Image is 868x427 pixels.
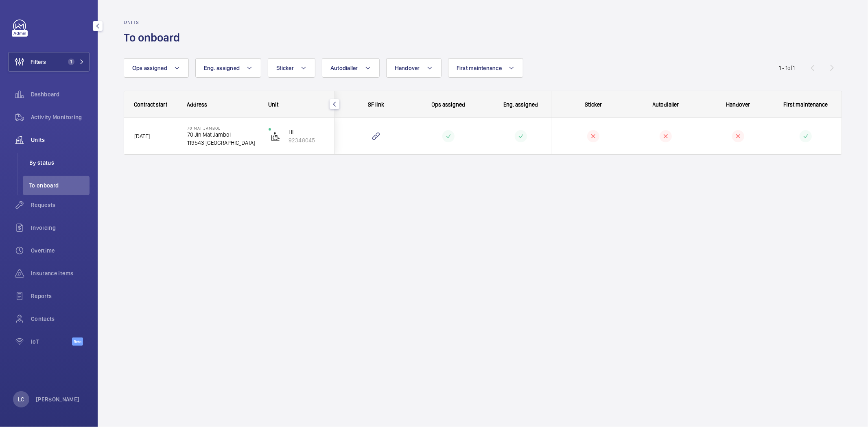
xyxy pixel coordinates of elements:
button: Autodialler [322,58,380,78]
span: Sticker [276,65,294,71]
button: Filters1 [8,52,90,72]
span: Invoicing [31,224,90,232]
p: 119543 [GEOGRAPHIC_DATA] [187,139,258,147]
span: Autodialler [653,101,679,108]
span: To onboard [29,181,90,190]
span: By status [29,159,90,167]
span: SF link [368,101,384,108]
span: Reports [31,292,90,300]
span: Autodialler [330,65,358,71]
span: First maintenance [783,101,828,108]
span: Activity Monitoring [31,113,90,121]
p: 70 Jln Mat Jambol [187,131,258,139]
button: First maintenance [448,58,523,78]
span: IoT [31,338,72,346]
p: 70 Mat Jambol [187,126,258,131]
span: Handover [726,101,750,108]
span: Contacts [31,315,90,323]
span: Requests [31,201,90,209]
img: platform_lift.svg [271,131,280,141]
span: Beta [72,338,83,346]
button: Sticker [268,58,315,78]
span: Overtime [31,246,90,255]
span: Handover [395,65,420,71]
span: Eng. assigned [503,101,538,108]
span: Sticker [585,101,602,108]
span: Address [187,101,207,108]
p: [PERSON_NAME] [36,395,80,403]
button: Handover [386,58,442,78]
span: Ops assigned [132,65,167,71]
span: First maintenance [457,65,502,71]
h2: Units [124,20,185,25]
p: LC [18,395,24,403]
p: HL [289,128,325,136]
span: of [787,65,793,71]
span: Eng. assigned [204,65,240,71]
span: Filters [31,58,46,66]
span: Units [31,136,90,144]
h1: To onboard [124,30,185,45]
p: 92348045 [289,136,325,144]
div: Unit [268,101,325,108]
span: Ops assigned [432,101,466,108]
span: Contract start [134,101,167,108]
button: Eng. assigned [195,58,261,78]
button: Ops assigned [124,58,189,78]
span: [DATE] [134,133,150,139]
span: 1 [68,59,74,65]
span: Dashboard [31,90,90,98]
span: 1 - 1 1 [779,65,795,71]
span: Insurance items [31,269,90,277]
